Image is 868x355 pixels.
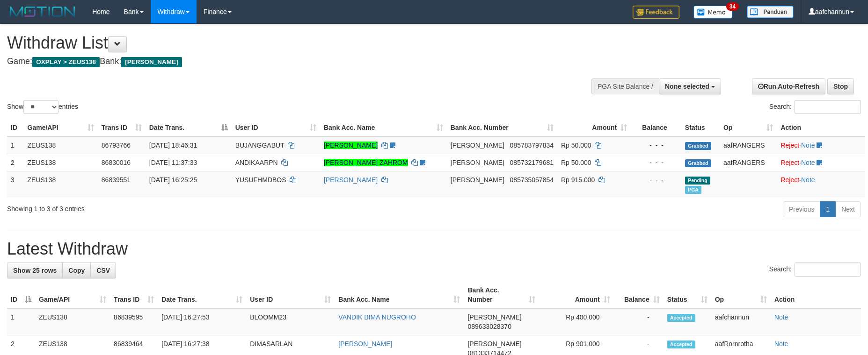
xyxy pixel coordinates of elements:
span: YUSUFHMDBOS [235,176,286,184]
span: OXPLAY > ZEUS138 [32,57,100,67]
a: Note [774,313,788,321]
th: User ID: activate to sort column ascending [232,119,320,136]
td: 1 [7,136,24,154]
th: Bank Acc. Number: activate to sort column ascending [464,282,539,308]
input: Search: [795,263,861,277]
th: Action [777,119,865,136]
label: Search: [769,263,861,277]
td: ZEUS138 [35,308,110,335]
span: [PERSON_NAME] [451,142,504,149]
th: Status [681,119,720,136]
td: ZEUS138 [24,136,98,154]
span: [PERSON_NAME] [451,176,504,184]
th: Trans ID: activate to sort column ascending [110,282,158,308]
a: Note [801,142,815,149]
span: [PERSON_NAME] [451,159,504,166]
th: Bank Acc. Name: activate to sort column ascending [320,119,447,136]
span: BUJANGGABUT [235,142,284,149]
img: MOTION_logo.png [7,5,78,19]
a: [PERSON_NAME] [324,142,378,149]
h1: Withdraw List [7,34,569,52]
a: Run Auto-Refresh [752,78,825,94]
a: Reject [780,176,799,184]
a: [PERSON_NAME] [338,340,392,348]
th: Bank Acc. Number: activate to sort column ascending [447,119,557,136]
td: - [614,308,664,335]
th: Balance [631,119,681,136]
span: CSV [96,267,110,274]
img: Feedback.jpg [633,6,679,19]
button: None selected [659,78,721,94]
a: 1 [820,201,836,217]
th: Balance: activate to sort column ascending [614,282,664,308]
td: · [777,154,865,171]
div: - - - [635,141,678,150]
td: 2 [7,154,24,171]
a: Previous [783,201,820,217]
div: Showing 1 to 3 of 3 entries [7,200,355,213]
span: Copy 085783797834 to clipboard [510,142,554,149]
span: None selected [665,83,709,90]
th: Op: activate to sort column ascending [711,282,771,308]
span: Copy 085735057854 to clipboard [510,176,554,184]
a: [PERSON_NAME] ZAHROM [324,159,408,166]
a: Show 25 rows [7,263,63,278]
span: Copy 089633028370 to clipboard [467,323,511,330]
img: panduan.png [747,6,794,18]
span: Rp 50.000 [561,159,591,166]
span: Pending [685,177,710,185]
td: · [777,171,865,198]
h1: Latest Withdraw [7,240,861,258]
td: 1 [7,308,35,335]
a: Next [835,201,861,217]
td: ZEUS138 [24,171,98,198]
span: [DATE] 16:25:25 [149,176,197,184]
span: Accepted [667,341,695,348]
th: Game/API: activate to sort column ascending [24,119,98,136]
span: 34 [726,2,739,11]
th: Op: activate to sort column ascending [720,119,777,136]
td: 3 [7,171,24,198]
th: ID [7,119,24,136]
input: Search: [795,100,861,114]
th: Amount: activate to sort column ascending [539,282,614,308]
select: Showentries [23,100,58,114]
th: Bank Acc. Name: activate to sort column ascending [335,282,464,308]
span: [DATE] 18:46:31 [149,142,197,149]
span: 86830016 [102,159,131,166]
span: Rp 50.000 [561,142,591,149]
h4: Game: Bank: [7,57,569,66]
div: - - - [635,175,678,185]
td: BLOOMM23 [246,308,335,335]
span: Rp 915.000 [561,176,595,184]
div: PGA Site Balance / [591,78,659,94]
td: · [777,136,865,154]
span: Show 25 rows [13,267,57,274]
span: [PERSON_NAME] [121,57,182,67]
span: Grabbed [685,142,711,150]
label: Show entries [7,100,78,114]
a: Reject [780,159,799,166]
a: Stop [827,78,854,94]
span: [DATE] 11:37:33 [149,159,197,166]
div: - - - [635,158,678,167]
a: Note [774,340,788,348]
th: User ID: activate to sort column ascending [246,282,335,308]
td: aafRANGERS [720,136,777,154]
a: Note [801,159,815,166]
span: Accepted [667,314,695,322]
span: [PERSON_NAME] [467,313,521,321]
td: Rp 400,000 [539,308,614,335]
th: Action [771,282,861,308]
span: 86793766 [102,142,131,149]
th: Date Trans.: activate to sort column descending [146,119,232,136]
td: [DATE] 16:27:53 [158,308,246,335]
td: 86839595 [110,308,158,335]
a: Reject [780,142,799,149]
a: CSV [90,263,116,278]
td: aafchannun [711,308,771,335]
span: Marked by aafRornrotha [685,186,701,194]
th: ID: activate to sort column descending [7,282,35,308]
span: 86839551 [102,176,131,184]
span: [PERSON_NAME] [467,340,521,348]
